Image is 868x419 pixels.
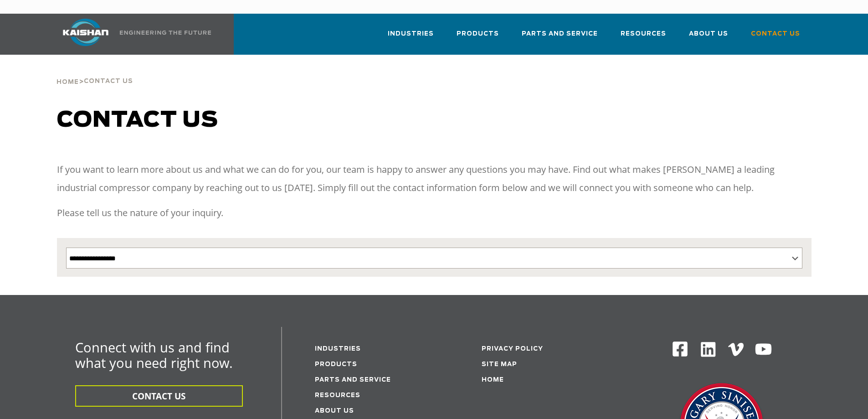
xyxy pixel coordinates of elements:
[751,29,800,39] span: Contact Us
[75,338,233,372] span: Connect with us and find what you need right now.
[56,55,133,89] div: >
[689,22,728,53] a: About Us
[482,362,517,367] a: Site Map
[751,22,800,53] a: Contact Us
[84,78,133,84] span: Contact Us
[57,109,218,131] span: Contact us
[56,79,79,85] span: Home
[522,22,598,53] a: Parts and Service
[482,377,504,383] a: Home
[120,31,211,35] img: Engineering the future
[728,343,744,356] img: Vimeo
[522,29,598,39] span: Parts and Service
[51,19,120,46] img: kaishan logo
[621,29,666,39] span: Resources
[315,408,354,414] a: About Us
[57,160,812,197] p: If you want to learn more about us and what we can do for you, our team is happy to answer any qu...
[672,341,688,357] img: Facebook
[621,22,666,53] a: Resources
[482,346,543,352] a: Privacy Policy
[75,385,243,407] button: CONTACT US
[388,29,434,39] span: Industries
[457,29,499,39] span: Products
[51,14,213,55] a: Kaishan USA
[457,22,499,53] a: Products
[388,22,434,53] a: Industries
[57,204,812,222] p: Please tell us the nature of your inquiry.
[56,78,79,86] a: Home
[315,393,360,398] a: Resources
[315,346,361,352] a: Industries
[315,362,357,367] a: Products
[755,341,772,358] img: Youtube
[689,29,728,39] span: About Us
[315,377,391,383] a: Parts and service
[699,341,717,358] img: Linkedin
